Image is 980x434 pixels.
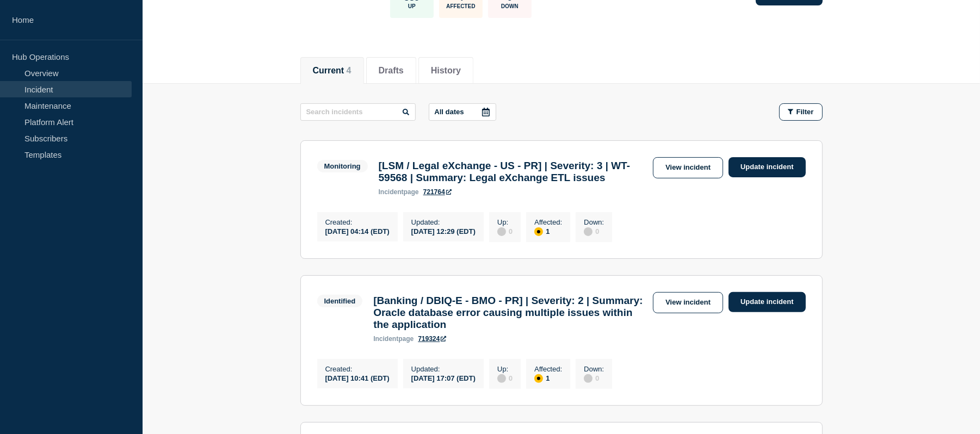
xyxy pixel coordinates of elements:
[497,227,506,236] div: disabled
[429,103,496,121] button: All dates
[729,292,806,312] a: Update incident
[584,373,604,383] div: 0
[411,226,476,235] div: [DATE] 12:29 (EDT)
[584,218,604,226] p: Down :
[325,226,390,235] div: [DATE] 04:14 (EDT)
[653,292,723,313] a: View incident
[418,335,446,343] a: 719324
[497,226,513,236] div: 0
[423,188,452,196] a: 721764
[729,157,806,177] a: Update incident
[497,373,513,383] div: 0
[435,108,464,116] p: All dates
[584,365,604,373] p: Down :
[408,3,416,9] p: Up
[779,103,823,121] button: Filter
[373,335,414,343] p: page
[325,365,390,373] p: Created :
[431,66,461,76] button: History
[534,365,562,373] p: Affected :
[317,160,368,172] span: Monitoring
[411,365,476,373] p: Updated :
[300,103,416,121] input: Search incidents
[497,374,506,383] div: disabled
[534,227,543,236] div: affected
[373,295,648,331] h3: [Banking / DBIQ-E - BMO - PR] | Severity: 2 | Summary: Oracle database error causing multiple iss...
[446,3,475,9] p: Affected
[797,108,814,116] span: Filter
[317,295,363,307] span: Identified
[379,160,648,184] h3: [LSM / Legal eXchange - US - PR] | Severity: 3 | WT-59568 | Summary: Legal eXchange ETL issues
[534,374,543,383] div: affected
[584,374,593,383] div: disabled
[379,188,404,196] span: incident
[373,335,398,343] span: incident
[501,3,519,9] p: Down
[584,226,604,236] div: 0
[411,373,476,382] div: [DATE] 17:07 (EDT)
[584,227,593,236] div: disabled
[534,218,562,226] p: Affected :
[497,218,513,226] p: Up :
[325,218,390,226] p: Created :
[379,188,419,196] p: page
[497,365,513,373] p: Up :
[411,218,476,226] p: Updated :
[534,226,562,236] div: 1
[653,157,723,178] a: View incident
[325,373,390,382] div: [DATE] 10:41 (EDT)
[313,66,352,76] button: Current 4
[379,66,404,76] button: Drafts
[534,373,562,383] div: 1
[347,66,352,75] span: 4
